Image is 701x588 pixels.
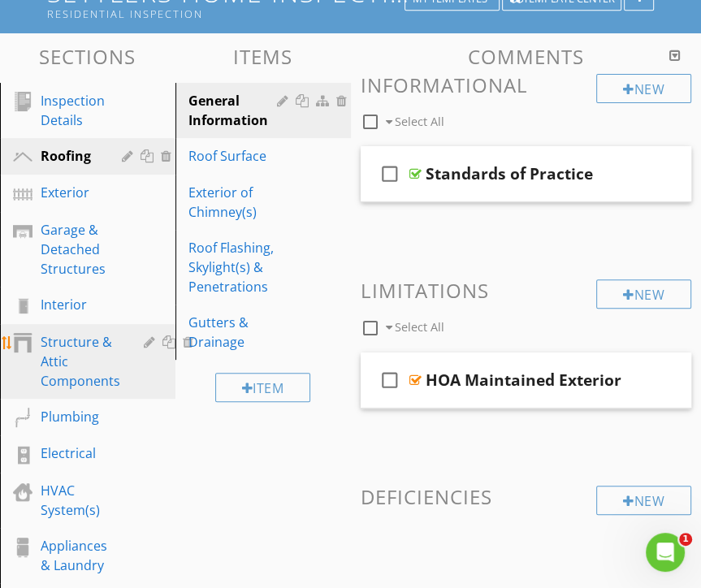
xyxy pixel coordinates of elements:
[41,536,107,575] div: Appliances & Laundry
[175,45,351,67] h3: Items
[426,164,593,184] div: Standards of Practice
[188,313,282,352] div: Gutters & Drainage
[188,91,282,130] div: General Information
[361,486,692,508] h3: Deficiencies
[41,146,98,166] div: Roofing
[377,361,403,400] i: check_box_outline_blank
[646,533,685,572] iframe: Intercom live chat
[215,373,311,402] div: Item
[188,183,282,222] div: Exterior of Chimney(s)
[41,443,98,463] div: Electrical
[426,370,621,390] div: HOA Maintained Exterior
[41,295,98,314] div: Interior
[361,74,692,96] h3: Informational
[41,91,105,130] div: Inspection Details
[188,146,282,166] div: Roof Surface
[395,319,444,335] span: Select All
[596,486,691,515] div: New
[188,238,282,296] div: Roof Flashing, Skylight(s) & Penetrations
[361,279,692,301] h3: Limitations
[596,74,691,103] div: New
[361,45,692,67] h3: Comments
[41,183,98,202] div: Exterior
[47,7,411,20] div: Residential Inspection
[41,332,120,391] div: Structure & Attic Components
[395,114,444,129] span: Select All
[596,279,691,309] div: New
[41,220,106,279] div: Garage & Detached Structures
[41,407,99,426] div: Plumbing
[679,533,692,546] span: 1
[41,481,100,520] div: HVAC System(s)
[377,154,403,193] i: check_box_outline_blank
